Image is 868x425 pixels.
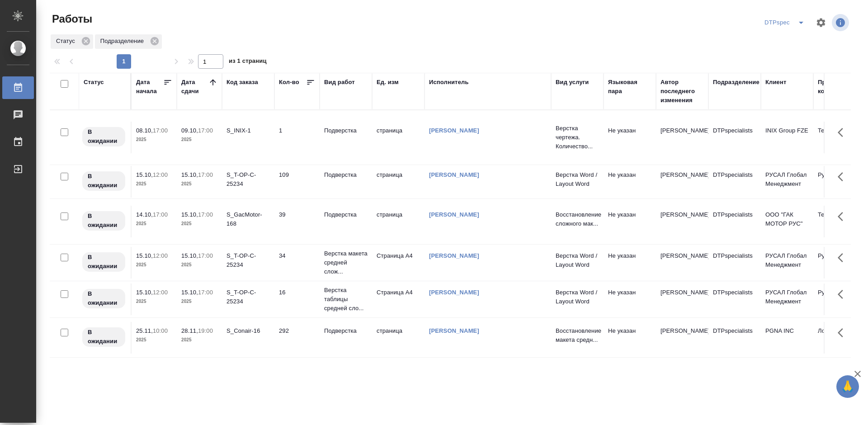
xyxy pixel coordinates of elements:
td: [PERSON_NAME] [656,122,708,153]
div: Статус [51,34,93,49]
p: Подверстка [324,126,368,135]
p: Верстка Word / Layout Word [556,170,599,189]
p: 15.10, [136,289,153,296]
td: Русал [813,166,866,198]
div: S_T-OP-C-25234 [226,251,270,269]
div: Код заказа [226,78,258,87]
p: В ожидании [88,328,120,346]
p: 15.10, [181,171,198,178]
p: Восстановление макета средн... [556,326,599,345]
button: Здесь прячутся важные кнопки [832,122,854,143]
div: Дата начала [136,78,163,96]
p: Подверстка [324,170,368,179]
p: В ожидании [88,172,120,190]
td: Технический [813,122,866,153]
td: DTPspecialists [708,283,761,315]
p: 12:00 [153,171,168,178]
a: [PERSON_NAME] [429,289,479,296]
p: 14.10, [136,211,153,218]
p: Верстка чертежа. Количество... [556,124,599,151]
p: 2025 [181,297,217,306]
p: 2025 [136,260,172,269]
div: Проектная команда [818,78,861,96]
p: В ожидании [88,289,120,307]
p: Верстка таблицы средней сло... [324,286,368,313]
td: Не указан [604,206,656,237]
button: Здесь прячутся важные кнопки [832,283,854,305]
div: Языковая пара [608,78,651,96]
div: S_T-OP-C-25234 [226,288,270,306]
p: 15.10, [181,252,198,259]
p: Верстка Word / Layout Word [556,288,599,306]
p: 15.10, [181,211,198,218]
td: Локализация [813,322,866,354]
div: split button [762,15,810,30]
span: Работы [50,12,92,26]
p: 19:00 [198,327,213,334]
p: Подверстка [324,326,368,335]
div: Исполнитель назначен, приступать к работе пока рано [81,288,126,309]
div: Исполнитель назначен, приступать к работе пока рано [81,210,126,231]
p: 2025 [181,260,217,269]
p: 2025 [181,219,217,228]
div: Вид услуги [556,78,589,87]
p: 10:00 [153,327,168,334]
td: DTPspecialists [708,322,761,354]
td: DTPspecialists [708,206,761,237]
p: 15.10, [136,171,153,178]
p: 09.10, [181,127,198,134]
button: 🙏 [836,375,859,398]
td: Не указан [604,166,656,198]
p: 2025 [181,335,217,345]
p: 2025 [136,135,172,144]
td: DTPspecialists [708,122,761,153]
td: 39 [274,206,320,237]
div: Вид работ [324,78,355,87]
div: S_GacMotor-168 [226,210,270,228]
p: 17:00 [153,211,168,218]
p: Статус [56,37,78,46]
td: Технический [813,206,866,237]
div: Исполнитель назначен, приступать к работе пока рано [81,251,126,273]
td: Не указан [604,247,656,279]
div: Исполнитель [429,78,469,87]
div: S_Conair-16 [226,326,270,335]
td: 16 [274,283,320,315]
td: Не указан [604,283,656,315]
a: [PERSON_NAME] [429,171,479,178]
td: 109 [274,166,320,198]
td: Не указан [604,322,656,354]
p: ООО "ГАК МОТОР РУС" [765,210,809,228]
td: страница [372,206,425,237]
td: [PERSON_NAME] [656,166,708,198]
p: 17:00 [198,211,213,218]
p: Подразделение [100,37,147,46]
p: 2025 [136,179,172,189]
span: 🙏 [840,377,855,396]
button: Здесь прячутся важные кнопки [832,166,854,188]
p: 15.10, [181,289,198,296]
div: S_INIX-1 [226,126,270,135]
td: страница [372,122,425,153]
td: Страница А4 [372,247,425,279]
p: РУСАЛ Глобал Менеджмент [765,170,809,189]
td: [PERSON_NAME] [656,283,708,315]
td: Страница А4 [372,283,425,315]
p: Восстановление сложного мак... [556,210,599,228]
span: из 1 страниц [229,56,267,69]
p: 08.10, [136,127,153,134]
p: 2025 [136,219,172,228]
p: 2025 [136,335,172,345]
p: 17:00 [198,252,213,259]
td: [PERSON_NAME] [656,322,708,354]
p: 17:00 [198,127,213,134]
a: [PERSON_NAME] [429,127,479,134]
td: Русал [813,247,866,279]
div: Автор последнего изменения [660,78,704,105]
div: Исполнитель назначен, приступать к работе пока рано [81,170,126,192]
div: Исполнитель назначен, приступать к работе пока рано [81,126,126,147]
p: Подверстка [324,210,368,219]
td: [PERSON_NAME] [656,247,708,279]
td: DTPspecialists [708,166,761,198]
a: [PERSON_NAME] [429,211,479,218]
